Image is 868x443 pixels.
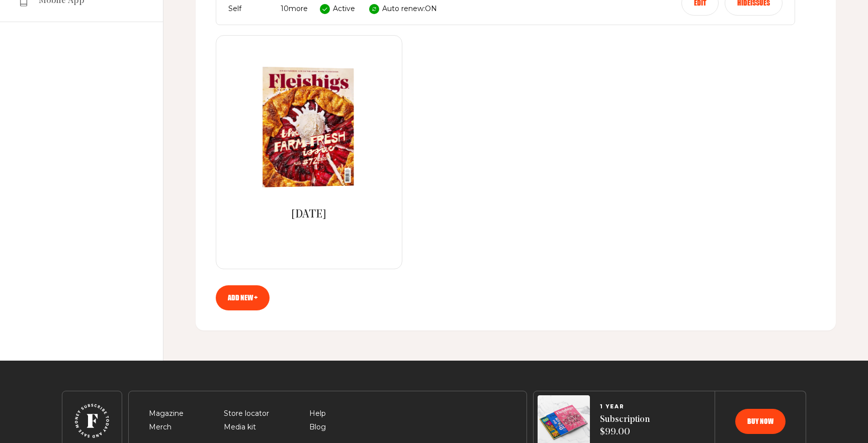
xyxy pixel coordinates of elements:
a: Aug 2025Aug 2025 [225,68,393,186]
span: Merch [149,421,171,433]
span: Subscription $99.00 [600,414,650,438]
a: Store locator [224,409,269,418]
a: Blog [309,422,326,431]
span: Blog [309,421,326,433]
a: [DATE] [291,207,326,223]
span: Magazine [149,408,184,420]
span: [DATE] [291,209,326,220]
p: Auto renew: ON [382,3,437,15]
span: Buy now [747,418,773,425]
span: Help [309,408,326,420]
img: Aug 2025 [223,66,390,188]
p: 10 more [281,3,308,15]
button: Buy now [735,409,786,434]
a: Magazine [149,409,184,418]
p: Self [228,3,269,15]
span: Media kit [224,421,256,433]
p: Active [333,3,355,15]
span: Store locator [224,408,269,420]
a: Add new + [216,285,270,310]
a: Merch [149,422,171,431]
span: 1 YEAR [600,404,650,410]
a: Help [309,409,326,418]
a: Media kit [224,422,256,431]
